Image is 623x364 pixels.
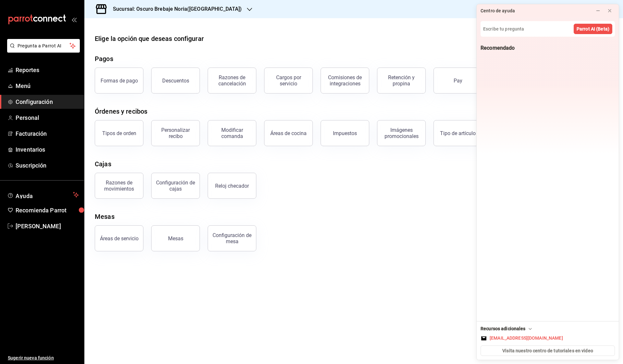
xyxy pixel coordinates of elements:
input: Escribe tu pregunta [481,21,615,37]
span: Menú [16,82,79,90]
button: Razones de cancelación [208,68,256,94]
button: Modificar comanda [208,120,256,146]
div: Razones de movimientos [99,180,139,192]
div: Recomendado [481,44,515,52]
span: Visita nuestro centro de tutoriales en video [502,347,593,354]
button: Tipos de orden [95,120,143,146]
button: Configuración de cajas [151,173,200,199]
div: Personalizar recibo [155,127,196,139]
span: Recomienda Parrot [16,206,79,215]
span: Reportes [16,66,79,74]
button: Visita nuestro centro de tutoriales en video [481,345,615,356]
span: Facturación [16,129,79,138]
span: Parrot AI (Beta) [577,26,609,32]
div: Pay [454,78,462,84]
span: Pregunta a Parrot AI [18,43,70,49]
div: Cargos por servicio [268,74,309,87]
span: Suscripción [16,161,79,170]
button: Áreas de cocina [264,120,313,146]
button: Configuración de mesa [208,225,256,251]
div: Centro de ayuda [481,7,515,14]
div: Áreas de servicio [100,235,139,242]
button: Pay [434,68,482,94]
div: Configuración de cajas [155,180,196,192]
div: [EMAIL_ADDRESS][DOMAIN_NAME] [490,335,563,342]
div: Configuración de mesa [212,232,252,245]
div: Mesas [168,235,183,242]
button: Retención y propina [377,68,426,94]
button: Razones de movimientos [95,173,143,199]
div: Elige la opción que deseas configurar [95,34,204,44]
button: Reloj checador [208,173,256,199]
button: Tipo de artículo [434,120,482,146]
div: Comisiones de integraciones [325,74,365,87]
button: [EMAIL_ADDRESS][DOMAIN_NAME] [481,335,615,342]
a: Pregunta a Parrot AI [5,47,80,54]
button: Pregunta a Parrot AI [7,39,80,53]
h3: Sucursal: Oscuro Brebaje Noria([GEOGRAPHIC_DATA]) [108,5,242,13]
span: Sugerir nueva función [8,355,79,361]
button: open_drawer_menu [71,17,77,22]
div: Órdenes y recibos [95,107,147,116]
div: Modificar comanda [212,127,252,139]
div: Formas de pago [101,78,138,84]
button: Impuestos [321,120,369,146]
button: Formas de pago [95,68,143,94]
span: Configuración [16,97,79,106]
div: Retención y propina [381,74,421,87]
div: Mesas [95,212,115,221]
button: Personalizar recibo [151,120,200,146]
div: Imágenes promocionales [381,127,421,139]
div: Tipo de artículo [440,130,476,136]
span: Personal [16,113,79,122]
div: Descuentos [162,78,189,84]
span: [PERSON_NAME] [16,222,79,231]
div: Cajas [95,159,111,169]
div: Grid Recommendations [481,56,615,61]
div: Recursos adicionales [481,325,533,332]
div: Razones de cancelación [212,74,252,87]
span: Ayuda [16,191,70,199]
button: Descuentos [151,68,200,94]
div: Tipos de orden [102,130,136,136]
button: Mesas [151,225,200,251]
span: Inventarios [16,145,79,154]
button: Cargos por servicio [264,68,313,94]
button: Imágenes promocionales [377,120,426,146]
button: Parrot AI (Beta) [574,24,612,34]
div: Reloj checador [215,183,249,189]
button: Comisiones de integraciones [321,68,369,94]
div: Áreas de cocina [270,130,307,136]
div: Pagos [95,54,113,64]
div: Impuestos [333,130,357,136]
button: Áreas de servicio [95,225,143,251]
